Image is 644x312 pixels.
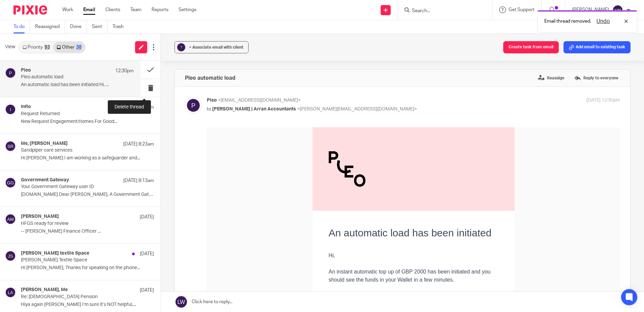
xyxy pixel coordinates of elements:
span: Pleo [207,98,217,103]
button: Undo [594,17,612,25]
span: <[EMAIL_ADDRESS][DOMAIN_NAME]> [218,98,301,103]
p: [PERSON_NAME] Textile Space [21,257,127,263]
a: Reassigned [35,20,65,33]
a: Settings [179,6,196,13]
h4: [PERSON_NAME] textile Space [21,251,89,256]
p: Hiya again [PERSON_NAME] I’m sure it’s NOT helpful,... [21,302,154,308]
img: facebook-2x.png [122,211,129,218]
p: 12:22pm [135,104,154,111]
a: Clients [105,6,120,13]
img: svg%3E [5,214,16,225]
span: + Associate email with client [189,45,244,49]
a: Reports [152,6,168,13]
img: svg%3E [185,97,202,114]
img: svg%3E [612,5,623,16]
img: svg%3E [5,141,16,152]
label: Reassign [536,73,566,83]
p: [DATE] 8:23am [123,141,154,148]
a: Other38 [53,42,85,53]
span: to [207,107,211,111]
p: [DATE] 8:13am [123,177,154,184]
a: Done [70,20,87,33]
span: [PERSON_NAME] | Arran Accountants [212,107,296,111]
h4: Government Gateway [21,177,69,183]
p: [DATE] [140,251,154,257]
p: [DOMAIN_NAME] Dear [PERSON_NAME], A Government Gateway... [21,192,154,198]
p: Request Returned [21,111,127,117]
a: Sent [92,20,107,33]
p: Sent by Pleo Technologies A/S Ravnsborg [STREET_ADDRESS] [122,251,292,264]
a: Work [62,6,73,13]
p: Need help, have questions or want to provide feedback? Email us anytime at [122,226,292,238]
img: svg%3E [5,104,16,115]
img: svg%3E [5,251,16,261]
p: Hi [PERSON_NAME], Thanks for speaking on the phone... [21,265,154,271]
button: Add email to existing task [563,41,631,53]
h4: Inflo [21,104,31,110]
h4: [PERSON_NAME] [21,214,59,219]
a: [EMAIL_ADDRESS][DOMAIN_NAME] [125,233,194,237]
p: Sandpiper care services [21,148,127,153]
img: svg%3E [5,287,16,298]
img: twitter-2x.png [132,211,138,218]
div: Have a great day! – The Pleo Team [122,165,292,181]
h4: Pleo automatic load [185,75,235,81]
div: Hi, An instant automatic top up of GBP 2000 has been initiated and you should see the funds in yo... [122,124,292,165]
h4: Pleo [21,68,31,73]
a: Priority93 [19,42,53,53]
p: New Request Engagement:Homes For Good... [21,119,154,125]
a: Trash [112,20,129,33]
h4: [PERSON_NAME], Me [21,287,68,293]
button: ? + Associate email with client [174,41,249,53]
a: Email [83,6,95,13]
p: Hi [PERSON_NAME] I am working as a safeguarder and... [21,155,154,161]
img: svg%3E [5,177,16,188]
p: Pleo automatic load [21,74,111,80]
img: svg%3E [5,68,16,78]
div: ? [177,43,185,51]
p: [DATE] [140,287,154,294]
p: [DATE] 12:30pm [586,97,620,104]
img: Pixie [13,5,47,15]
h1: An automatic load has been initiated [122,100,292,111]
p: HFGS ready for review [21,221,127,227]
p: -- [PERSON_NAME] Finance Officer ... [21,229,154,234]
div: 93 [44,45,50,50]
button: Create task from email [503,41,559,53]
img: linkedin-2x.png [151,211,157,218]
div: 38 [76,45,82,50]
a: Team [130,6,141,13]
p: Re: [DEMOGRAPHIC_DATA] Pension [21,294,127,300]
span: View [5,44,15,51]
p: [DATE] [140,214,154,220]
label: Reply to everyone [573,73,620,83]
a: To do [13,20,30,33]
p: 12:30pm [115,68,134,74]
p: Email thread removed. [544,18,591,25]
p: An automatic load has been initiated Hi, ... [21,82,134,88]
p: Your Government Gateway user ID [21,184,127,190]
span: <[PERSON_NAME][EMAIL_ADDRESS][DOMAIN_NAME]> [297,107,417,111]
img: instagram-2x.png [141,211,148,218]
h4: Me, [PERSON_NAME] [21,141,68,147]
